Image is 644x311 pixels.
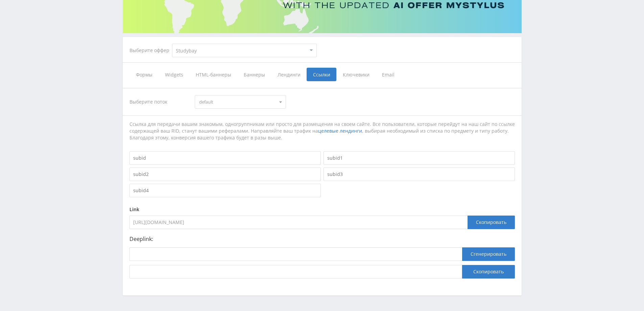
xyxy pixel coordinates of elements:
[129,236,515,242] p: Deeplink:
[199,95,276,108] span: default
[318,128,362,134] a: целевые лендинги
[324,151,515,165] input: subid1
[129,95,188,109] div: Выберите поток
[159,68,189,81] span: Widgets
[129,68,159,81] span: Формы
[462,265,515,279] button: Скопировать
[129,121,515,141] div: Ссылка для передачи вашим знакомым, одногруппникам или просто для размещения на своем сайте. Все ...
[237,68,271,81] span: Баннеры
[129,48,172,53] div: Выберите оффер
[336,68,376,81] span: Ключевики
[462,247,515,261] button: Сгенерировать
[376,68,401,81] span: Email
[129,168,321,181] input: subid2
[271,68,307,81] span: Лендинги
[468,216,515,229] div: Скопировать
[129,207,515,212] div: Link
[189,68,237,81] span: HTML-баннеры
[129,184,321,197] input: subid4
[324,168,515,181] input: subid3
[129,151,321,165] input: subid
[307,68,336,81] span: Ссылки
